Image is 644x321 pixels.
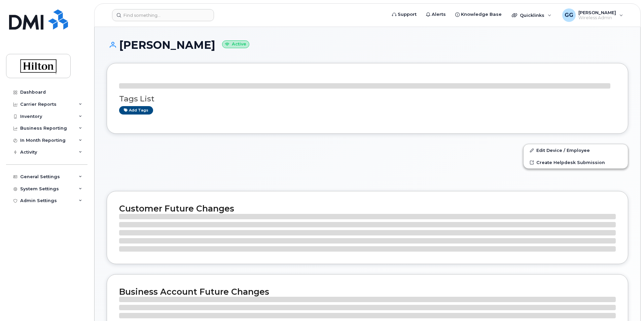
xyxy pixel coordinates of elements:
a: Add tags [119,106,153,115]
h2: Customer Future Changes [119,203,616,214]
a: Edit Device / Employee [524,144,628,156]
h1: [PERSON_NAME] [107,39,628,51]
a: Create Helpdesk Submission [524,156,628,168]
h3: Tags List [119,95,616,103]
small: Active [222,40,249,48]
h2: Business Account Future Changes [119,287,616,297]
